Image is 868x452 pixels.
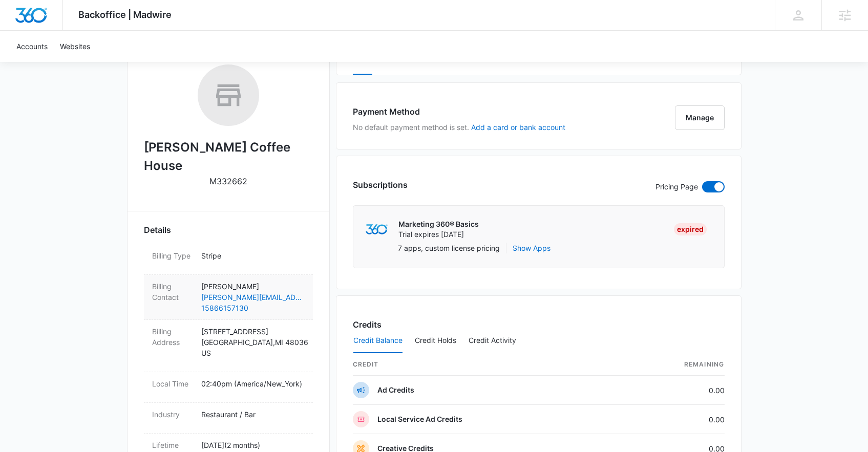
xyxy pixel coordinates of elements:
p: [PERSON_NAME] [201,281,305,292]
button: Credit Balance [353,329,403,353]
td: 0.00 [616,376,725,405]
dt: Billing Type [152,250,193,261]
button: Credit Activity [469,329,516,353]
dt: Billing Contact [152,281,193,303]
dt: Billing Address [152,326,193,348]
div: Billing TypeStripe [144,244,313,275]
th: Remaining [616,354,725,376]
p: 7 apps, custom license pricing [398,243,500,253]
a: Websites [54,31,96,62]
a: 15866157130 [201,303,305,313]
p: Stripe [201,250,305,261]
p: Marketing 360® Basics [398,219,479,229]
span: Details [144,224,171,236]
p: Trial expires [DATE] [398,229,479,240]
p: 02:40pm ( America/New_York ) [201,378,305,389]
div: Expired [674,223,707,235]
p: M332662 [209,175,247,187]
dt: Lifetime [152,440,193,450]
p: Pricing Page [655,181,698,192]
h3: Subscriptions [353,179,408,191]
div: IndustryRestaurant / Bar [144,403,313,434]
h3: Credits [353,318,382,331]
button: Add a card or bank account [471,124,565,131]
h2: [PERSON_NAME] Coffee House [144,138,313,175]
a: Accounts [10,31,54,62]
span: Backoffice | Madwire [78,9,172,20]
button: Credit Holds [415,329,456,353]
dt: Industry [152,409,193,420]
img: marketing360Logo [366,224,388,235]
p: [STREET_ADDRESS] [GEOGRAPHIC_DATA] , MI 48036 US [201,326,305,358]
p: Ad Credits [377,385,414,395]
div: Billing Address[STREET_ADDRESS][GEOGRAPHIC_DATA],MI 48036US [144,320,313,372]
button: Show Apps [513,243,551,253]
div: Local Time02:40pm (America/New_York) [144,372,313,403]
dt: Local Time [152,378,193,389]
th: credit [353,354,616,376]
p: No default payment method is set. [353,122,565,133]
p: Restaurant / Bar [201,409,305,420]
td: 0.00 [616,405,725,434]
h3: Payment Method [353,105,565,118]
p: [DATE] ( 2 months ) [201,440,305,450]
p: Local Service Ad Credits [377,414,462,424]
button: Manage [675,105,725,130]
a: [PERSON_NAME][EMAIL_ADDRESS][DOMAIN_NAME] [201,292,305,303]
div: Billing Contact[PERSON_NAME][PERSON_NAME][EMAIL_ADDRESS][DOMAIN_NAME]15866157130 [144,275,313,320]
